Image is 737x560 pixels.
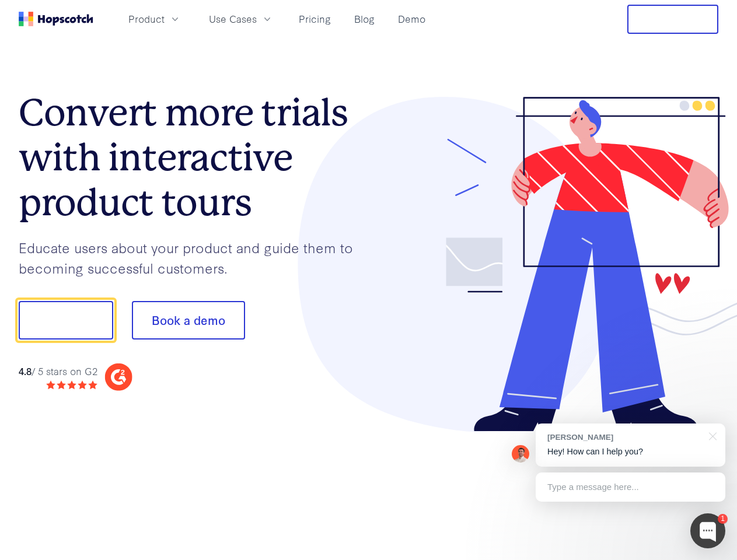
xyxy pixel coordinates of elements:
p: Educate users about your product and guide them to becoming successful customers. [19,237,369,278]
div: 1 [718,514,728,524]
button: Product [121,9,188,29]
p: Hey! How can I help you? [547,446,714,458]
div: [PERSON_NAME] [547,432,702,443]
span: Product [128,12,165,26]
button: Book a demo [132,301,245,339]
button: Show me! [19,301,113,339]
div: / 5 stars on G2 [19,364,97,379]
div: Type a message here... [536,473,725,502]
a: Pricing [294,9,336,29]
button: Free Trial [627,5,718,34]
strong: 4.8 [19,364,32,377]
h1: Convert more trials with interactive product tours [19,90,369,225]
a: Demo [393,9,430,29]
span: Use Cases [209,12,257,26]
a: Blog [350,9,379,29]
img: Mark Spera [512,445,529,463]
button: Use Cases [202,9,280,29]
a: Home [19,12,93,26]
